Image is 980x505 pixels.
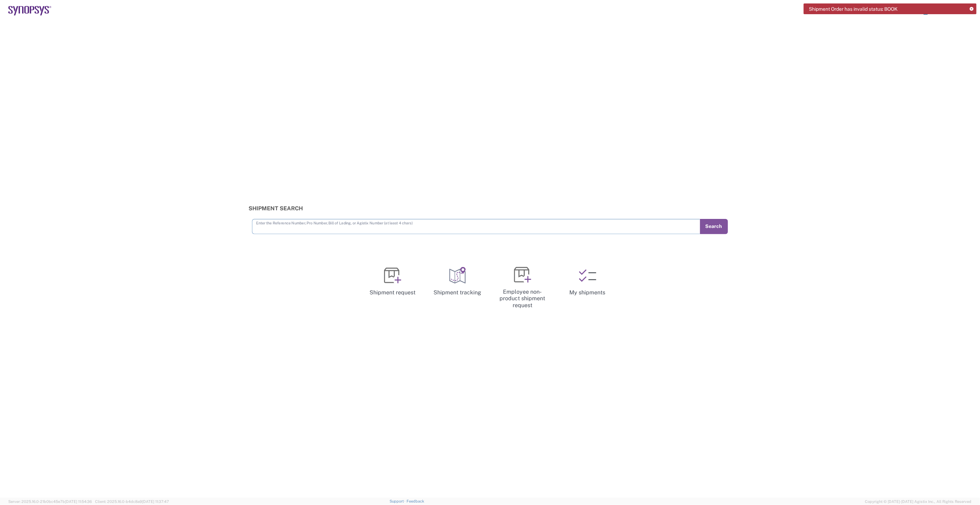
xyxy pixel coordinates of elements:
span: Copyright © [DATE]-[DATE] Agistix Inc., All Rights Reserved [865,498,972,505]
span: [DATE] 11:54:36 [65,499,92,504]
a: Support [390,499,407,503]
a: My shipments [558,261,617,302]
a: Shipment tracking [428,261,487,302]
a: Employee non-product shipment request [493,261,552,314]
span: Server: 2025.16.0-21b0bc45e7b [8,499,92,504]
button: Search [700,219,728,234]
h3: Shipment Search [249,205,731,212]
a: Feedback [407,499,424,503]
span: Client: 2025.16.0-b4dc8a9 [95,499,169,504]
span: [DATE] 11:37:47 [142,499,169,504]
span: Shipment Order has invalid status: BOOK [809,6,898,12]
a: Shipment request [363,261,422,302]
